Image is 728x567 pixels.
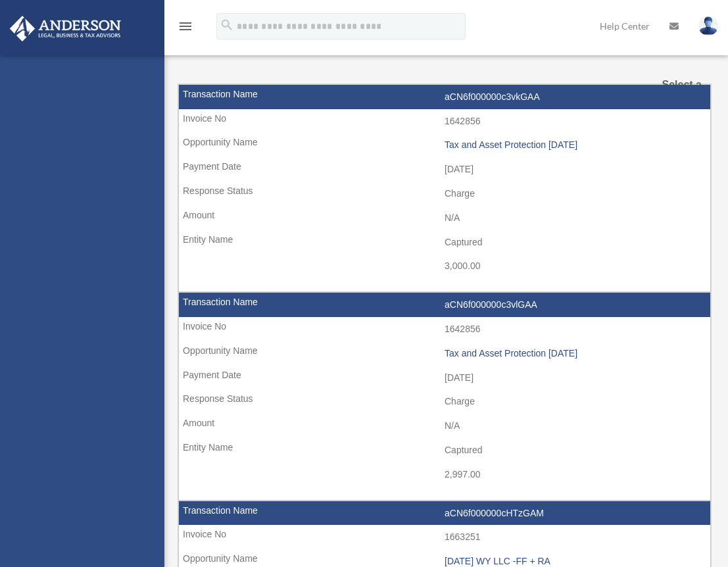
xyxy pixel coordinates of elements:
[179,182,710,207] td: Charge
[179,317,710,342] td: 1642856
[179,230,710,255] td: Captured
[179,254,710,279] td: 3,000.00
[179,109,710,134] td: 1642856
[179,525,710,550] td: 1663251
[179,501,710,526] td: aCN6f000000cHTzGAM
[6,16,125,41] img: Anderson Advisors Platinum Portal
[179,414,710,439] td: N/A
[179,438,710,463] td: Captured
[179,293,710,318] td: aCN6f000000c3vlGAA
[179,366,710,391] td: [DATE]
[179,157,710,182] td: [DATE]
[178,18,193,34] i: menu
[445,139,704,151] div: Tax and Asset Protection [DATE]
[179,462,710,487] td: 2,997.00
[179,85,710,110] td: aCN6f000000c3vkGAA
[698,16,718,36] img: User Pic
[633,76,702,112] label: Select a Month:
[178,23,193,34] a: menu
[220,18,234,32] i: search
[445,556,704,567] div: [DATE] WY LLC -FF + RA
[445,348,704,359] div: Tax and Asset Protection [DATE]
[179,389,710,414] td: Charge
[179,206,710,231] td: N/A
